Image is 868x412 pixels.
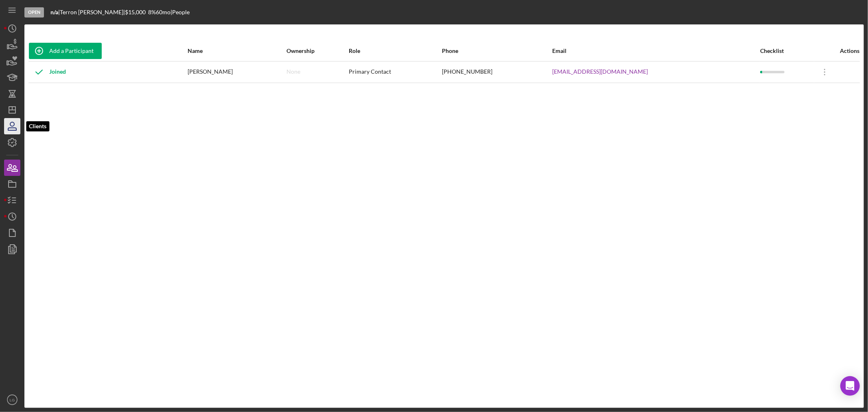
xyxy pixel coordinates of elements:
div: [PERSON_NAME] [188,62,286,82]
div: Ownership [287,48,348,54]
text: LG [10,398,15,402]
div: 60 mo [156,9,171,15]
span: $15,000 [125,9,146,15]
div: 8 % [148,9,156,15]
div: Phone [442,48,552,54]
div: Open Intercom Messenger [840,376,860,396]
div: Add a Participant [49,43,94,59]
div: | [50,9,60,15]
a: [EMAIL_ADDRESS][DOMAIN_NAME] [553,68,648,75]
div: Actions [815,48,859,54]
div: | People [171,9,190,15]
button: Add a Participant [29,43,102,59]
div: Open [24,7,44,18]
button: LG [4,392,20,408]
div: Checklist [760,48,814,54]
div: None [287,68,301,75]
b: n/a [50,9,58,15]
div: Terron [PERSON_NAME] | [60,9,125,15]
div: Name [188,48,286,54]
div: [PHONE_NUMBER] [442,62,552,82]
div: Email [553,48,760,54]
div: Primary Contact [349,62,441,82]
div: Role [349,48,441,54]
div: Joined [29,62,66,82]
